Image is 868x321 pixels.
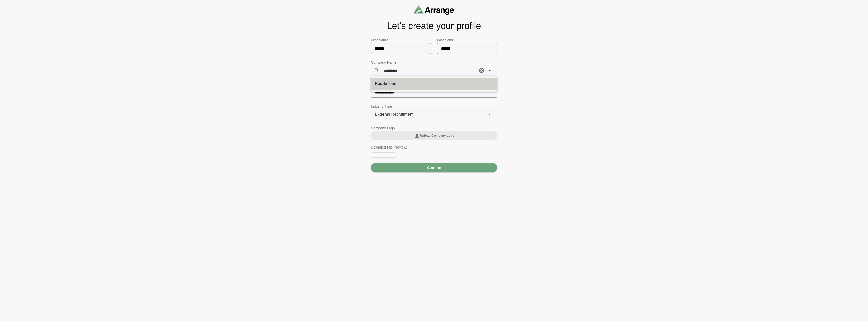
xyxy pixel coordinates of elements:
[437,37,497,43] p: Last Name
[371,125,497,131] p: Company Logo
[375,81,396,86] span: RedBalloon
[375,111,413,118] span: External Recruitment
[371,103,497,109] p: Industry Type
[414,133,454,139] span: Upload Company Logo
[371,37,431,43] p: First Name
[371,21,497,31] h1: Let's create your profile
[371,163,497,172] button: Confirm
[371,144,497,150] p: Uploaded File Preview:
[371,59,497,65] p: Company Name
[478,67,485,73] i: Clear
[414,5,454,15] img: arrangeai-name-small-logo.4d2b8aee.svg
[427,163,441,172] span: Confirm
[371,131,497,140] button: Upload Company Logo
